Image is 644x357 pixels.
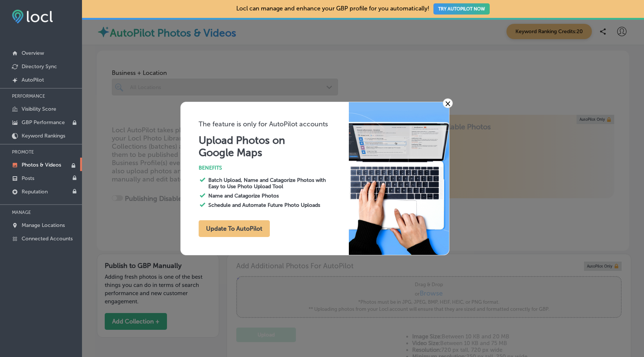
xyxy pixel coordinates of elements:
[22,222,65,228] p: Manage Locations
[208,193,333,199] h3: Name and Catagorize Photos
[208,177,333,190] h3: Batch Upload, Name and Catagorize Photos with Easy to Use Photo Upload Tool
[433,3,490,15] button: TRY AUTOPILOT NOW
[22,189,48,195] p: Reputation
[22,162,61,168] p: Photos & Videos
[199,134,289,159] h1: Upload Photos on Google Maps
[199,120,349,128] h3: The feature is only for AutoPilot accounts
[22,50,44,56] p: Overview
[208,202,333,208] h3: Schedule and Automate Future Photo Uploads
[443,98,453,108] a: ×
[199,220,270,237] button: Update To AutoPilot
[22,63,57,70] p: Directory Sync
[22,77,44,83] p: AutoPilot
[22,175,34,181] p: Posts
[22,236,73,242] p: Connected Accounts
[199,227,270,232] a: Update To AutoPilot
[22,133,65,139] p: Keyword Rankings
[22,106,56,112] p: Visibility Score
[349,102,449,255] img: 305b726a5fac1bae8b2a68a8195dc8c0.jpg
[12,10,53,23] img: fda3e92497d09a02dc62c9cd864e3231.png
[199,165,349,171] h3: BENEFITS
[22,119,65,126] p: GBP Performance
